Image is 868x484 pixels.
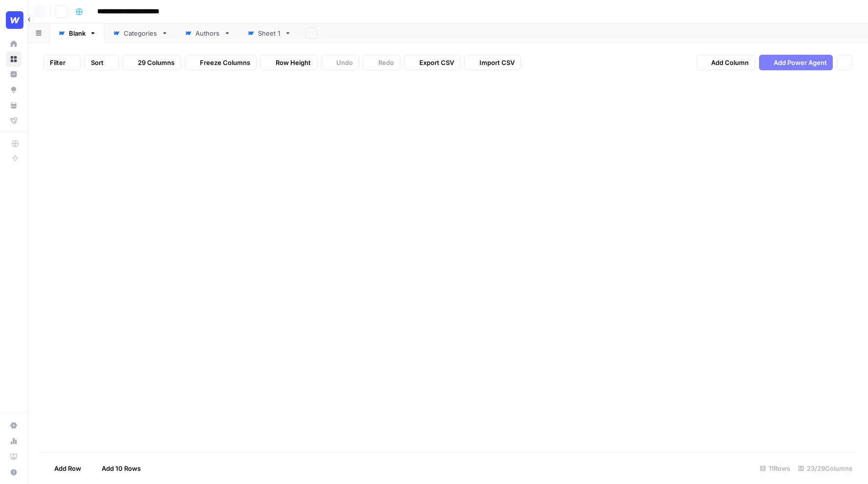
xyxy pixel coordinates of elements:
[123,55,181,70] button: 29 Columns
[336,58,353,67] span: Undo
[6,82,22,98] a: Opportunities
[6,66,22,82] a: Insights
[102,463,141,473] span: Add 10 Rows
[6,464,22,480] button: Help + Support
[260,55,317,70] button: Row Height
[6,11,23,29] img: Webflow Logo
[6,36,22,52] a: Home
[6,433,22,449] a: Usage
[711,58,749,67] span: Add Column
[363,55,400,70] button: Redo
[276,58,311,67] span: Row Height
[40,461,87,476] button: Add Row
[43,55,81,70] button: Filter
[774,58,827,67] span: Add Power Agent
[321,55,359,70] button: Undo
[6,51,22,67] a: Browse
[756,461,794,476] div: 11 Rows
[6,98,22,113] a: Your Data
[176,23,239,43] a: Authors
[6,418,22,433] a: Settings
[138,58,174,67] span: 29 Columns
[258,28,281,38] div: Sheet 1
[200,58,250,67] span: Freeze Columns
[6,113,22,128] a: Flightpath
[6,449,22,464] a: Learning Hub
[479,58,515,67] span: Import CSV
[239,23,300,43] a: Sheet 1
[50,58,65,67] span: Filter
[54,463,81,473] span: Add Row
[185,55,257,70] button: Freeze Columns
[85,55,119,70] button: Sort
[195,28,220,38] div: Authors
[87,461,147,476] button: Add 10 Rows
[91,58,104,67] span: Sort
[759,55,833,70] button: Add Power Agent
[464,55,521,70] button: Import CSV
[124,28,157,38] div: Categories
[378,58,394,67] span: Redo
[50,23,105,43] a: Blank
[794,461,856,476] div: 23/29 Columns
[105,23,176,43] a: Categories
[419,58,454,67] span: Export CSV
[69,28,86,38] div: Blank
[6,8,22,32] button: Workspace: Webflow
[696,55,755,70] button: Add Column
[404,55,460,70] button: Export CSV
